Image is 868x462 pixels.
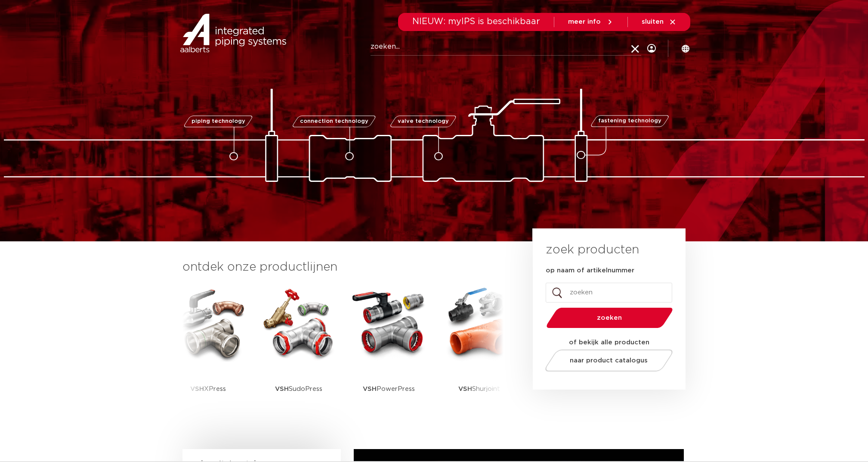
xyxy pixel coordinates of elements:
button: zoeken [543,307,676,329]
input: zoeken... [371,38,641,56]
p: Shurjoint [458,362,500,416]
span: naar product catalogus [570,357,648,364]
p: PowerPress [363,362,415,416]
a: VSHSudoPress [260,284,337,416]
a: VSHXPress [170,284,247,416]
input: zoeken [546,283,672,303]
span: meer info [568,19,601,25]
span: NIEUW: myIPS is beschikbaar [412,17,540,26]
p: SudoPress [275,362,322,416]
span: valve technology [398,119,449,124]
a: sluiten [642,18,676,26]
h3: zoek producten [546,241,639,259]
a: VSHPowerPress [350,284,428,416]
p: XPress [190,362,226,416]
span: connection technology [300,119,368,124]
span: sluiten [642,19,664,25]
a: VSHShurjoint [441,284,518,416]
a: meer info [568,18,614,26]
h3: ontdek onze productlijnen [182,259,504,276]
strong: VSH [363,386,377,392]
span: zoeken [568,315,651,321]
strong: VSH [458,386,472,392]
strong: of bekijk alle producten [569,339,649,346]
label: op naam of artikelnummer [546,266,634,275]
span: piping technology [192,119,245,124]
strong: VSH [190,386,204,392]
div: my IPS [647,31,656,66]
a: naar product catalogus [543,350,675,371]
strong: VSH [275,386,289,392]
span: fastening technology [598,119,661,124]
